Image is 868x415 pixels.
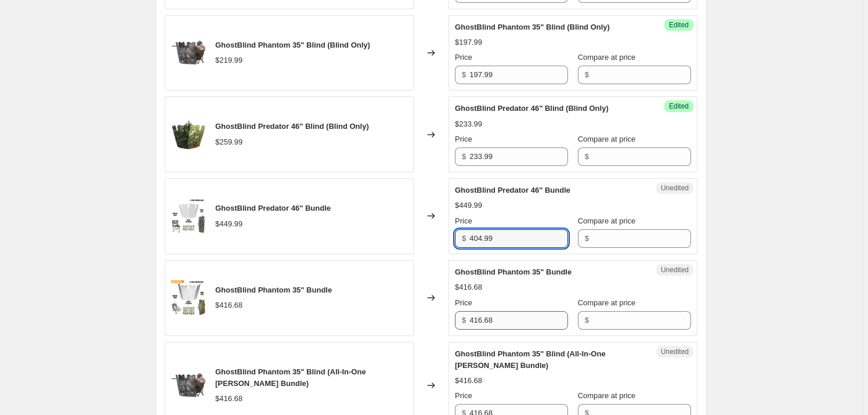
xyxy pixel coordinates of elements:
span: $ [462,316,466,324]
span: Unedited [661,347,689,356]
span: Price [455,216,472,225]
span: $ [585,316,589,324]
span: Price [455,53,472,62]
span: GhostBlind Predator 46" Bundle [215,204,331,212]
span: $ [585,234,589,243]
div: $233.99 [455,118,482,130]
span: Edited [669,102,689,111]
div: $416.68 [455,282,482,293]
span: Compare at price [578,298,636,307]
div: $259.99 [215,136,243,148]
span: Price [455,391,472,400]
span: GhostBlind Phantom 35" Bundle [455,268,572,276]
div: $416.68 [215,393,243,405]
div: $449.99 [215,218,243,230]
img: ghostblind-predator-46-bundle-7149083_80x.png [171,199,206,233]
span: GhostBlind Phantom 35" Bundle [215,286,332,294]
span: GhostBlind Phantom 35" Blind (All-In-One [PERSON_NAME] Bundle) [215,367,366,388]
span: GhostBlind Phantom 35" Blind (Blind Only) [455,23,610,31]
span: Compare at price [578,391,636,400]
img: ghostblind-phantom-blind-957065_80x.jpg [171,280,206,315]
span: GhostBlind Phantom 35" Blind (Blind Only) [215,41,370,49]
span: Compare at price [578,216,636,225]
span: $ [462,70,466,79]
div: $416.68 [455,375,482,387]
span: $ [585,70,589,79]
img: ghostblind-phantom-35-488679_80x.png [171,368,206,403]
img: ghostblind-predator-blind-261501_80x.png [171,117,206,152]
div: $449.99 [455,200,482,211]
span: Price [455,298,472,307]
span: Compare at price [578,135,636,143]
span: GhostBlind Phantom 35" Blind (All-In-One [PERSON_NAME] Bundle) [455,349,606,370]
span: $ [585,152,589,161]
span: Compare at price [578,53,636,62]
span: Edited [669,20,689,30]
span: $ [462,234,466,243]
span: $ [462,152,466,161]
div: $416.68 [215,299,243,311]
span: Price [455,135,472,143]
img: ghostblind-phantom-35-488679_80x.png [171,35,206,70]
span: GhostBlind Predator 46" Blind (Blind Only) [215,122,369,131]
span: Unedited [661,183,689,193]
div: $219.99 [215,55,243,66]
div: $197.99 [455,37,482,48]
span: GhostBlind Predator 46" Blind (Blind Only) [455,104,609,113]
span: GhostBlind Predator 46" Bundle [455,186,570,194]
span: Unedited [661,265,689,275]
